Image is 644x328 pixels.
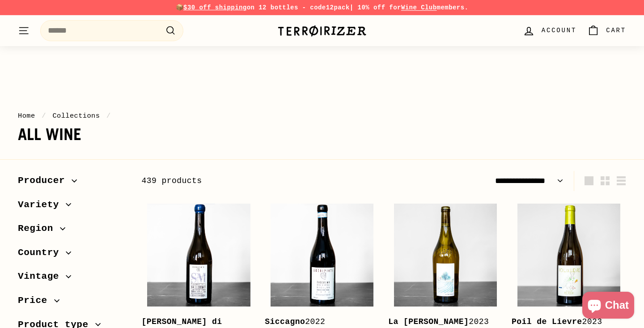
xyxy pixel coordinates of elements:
[18,269,66,284] span: Vintage
[388,317,469,326] b: La [PERSON_NAME]
[18,293,54,308] span: Price
[18,171,127,195] button: Producer
[52,112,100,120] a: Collections
[542,26,576,35] span: Account
[39,112,48,120] span: /
[18,126,626,144] h1: All wine
[18,267,127,291] button: Vintage
[18,291,127,315] button: Price
[18,221,60,236] span: Region
[18,111,626,121] nav: breadcrumbs
[18,195,127,219] button: Variety
[18,219,127,243] button: Region
[401,4,437,11] a: Wine Club
[18,173,72,188] span: Producer
[580,292,637,321] inbox-online-store-chat: Shopify online store chat
[265,317,305,326] b: Siccagno
[582,17,631,44] a: Cart
[183,4,247,11] span: $30 off shipping
[606,26,626,35] span: Cart
[18,245,66,260] span: Country
[104,112,113,120] span: /
[18,243,127,267] button: Country
[141,175,384,187] div: 439 products
[18,3,626,13] p: 📦 on 12 bottles - code | 10% off for members.
[18,112,35,120] a: Home
[517,17,582,44] a: Account
[326,4,350,11] strong: 12pack
[512,317,582,326] b: Poil de Lievre
[18,197,66,213] span: Variety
